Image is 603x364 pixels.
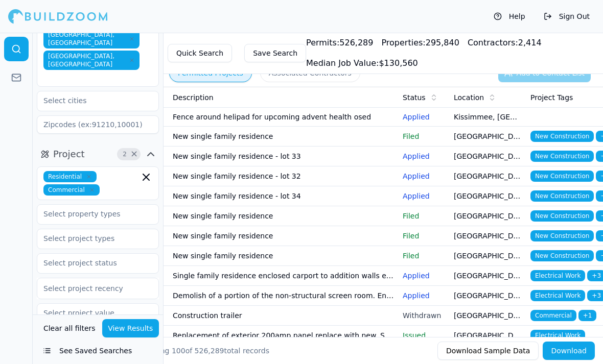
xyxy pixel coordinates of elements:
[403,231,446,241] p: Filed
[173,92,214,103] span: Description
[169,326,399,346] td: Replacement of exterior 200amp panel replace with new. Surge protector. Service cable. Circuitry ...
[43,171,97,182] span: Residential
[454,92,484,103] span: Location
[102,319,159,337] button: View Results
[403,310,446,321] p: Withdrawn
[450,186,526,206] td: [GEOGRAPHIC_DATA], [GEOGRAPHIC_DATA]
[530,290,585,301] span: Electrical Work
[450,286,526,306] td: [GEOGRAPHIC_DATA], [GEOGRAPHIC_DATA]
[381,37,459,49] div: 295,840
[195,347,224,355] span: 526,289
[169,166,399,186] td: New single family residence - lot 32
[37,115,159,134] input: Zipcodes (ex:91210,10001)
[450,266,526,286] td: [GEOGRAPHIC_DATA], [GEOGRAPHIC_DATA]
[169,108,399,127] td: Fence around helipad for upcoming advent health osed
[450,326,526,346] td: [GEOGRAPHIC_DATA], [GEOGRAPHIC_DATA]
[403,171,446,181] p: Applied
[403,151,446,161] p: Applied
[169,266,399,286] td: Single family residence enclosed carport to addition walls electrical and plumbing
[41,319,98,337] button: Clear all filters
[437,342,539,360] button: Download Sample Data
[169,246,399,266] td: New single family residence
[543,342,595,360] button: Download
[450,166,526,186] td: [GEOGRAPHIC_DATA], [GEOGRAPHIC_DATA]
[37,146,159,162] button: Project2Clear Project filters
[450,108,526,127] td: Kissimmee, [GEOGRAPHIC_DATA]
[37,304,146,322] input: Select project value
[450,246,526,266] td: [GEOGRAPHIC_DATA], [GEOGRAPHIC_DATA]
[530,131,594,142] span: New Construction
[530,92,573,103] span: Project Tags
[450,306,526,326] td: [GEOGRAPHIC_DATA], [GEOGRAPHIC_DATA]
[306,38,339,47] span: Permits:
[37,254,146,272] input: Select project status
[530,171,594,182] span: New Construction
[468,38,518,47] span: Contractors:
[530,270,585,281] span: Electrical Work
[53,147,85,161] span: Project
[37,205,146,223] input: Select property types
[403,131,446,141] p: Filed
[43,184,100,196] span: Commercial
[43,29,140,48] span: [GEOGRAPHIC_DATA], [GEOGRAPHIC_DATA]
[403,330,446,341] p: Issued
[539,8,595,25] button: Sign Out
[403,211,446,221] p: Filed
[139,346,269,356] div: Showing of total records
[403,271,446,281] p: Applied
[168,44,232,62] button: Quick Search
[306,58,379,68] span: Median Job Value:
[244,44,306,62] button: Save Search
[172,347,185,355] span: 100
[450,206,526,226] td: [GEOGRAPHIC_DATA], [GEOGRAPHIC_DATA]
[130,152,138,157] span: Clear Project filters
[450,127,526,147] td: [GEOGRAPHIC_DATA], [GEOGRAPHIC_DATA]
[169,147,399,166] td: New single family residence - lot 33
[530,190,594,202] span: New Construction
[468,37,542,49] div: 2,414
[450,147,526,166] td: [GEOGRAPHIC_DATA], [GEOGRAPHIC_DATA]
[530,151,594,162] span: New Construction
[403,92,426,103] span: Status
[450,226,526,246] td: [GEOGRAPHIC_DATA], [GEOGRAPHIC_DATA]
[306,37,373,49] div: 526,289
[169,286,399,306] td: Demolish of a portion of the non-structural screen room. Enclosing a portion of the existing lana...
[43,51,140,70] span: [GEOGRAPHIC_DATA], [GEOGRAPHIC_DATA]
[530,210,594,222] span: New Construction
[403,191,446,201] p: Applied
[381,38,425,47] span: Properties:
[169,186,399,206] td: New single family residence - lot 34
[37,229,146,248] input: Select project types
[530,310,576,321] span: Commercial
[120,149,130,159] span: 2
[530,230,594,241] span: New Construction
[306,57,418,69] div: $ 130,560
[169,206,399,226] td: New single family residence
[578,310,597,321] span: + 1
[403,112,446,122] p: Applied
[530,250,594,261] span: New Construction
[403,251,446,261] p: Filed
[403,290,446,301] p: Applied
[169,127,399,147] td: New single family residence
[169,306,399,326] td: Construction trailer
[530,330,585,341] span: Electrical Work
[37,91,146,110] input: Select cities
[37,342,159,360] button: See Saved Searches
[169,226,399,246] td: New single family residence
[489,8,530,25] button: Help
